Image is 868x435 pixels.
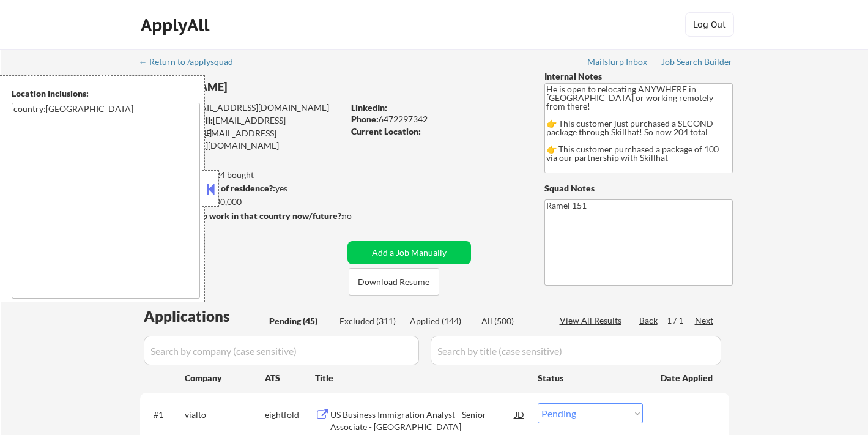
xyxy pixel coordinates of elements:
[139,169,343,181] div: 104 sent / 224 bought
[139,58,245,66] div: ← Return to /applysquad
[667,314,695,327] div: 1 / 1
[140,210,344,221] strong: Will need Visa to work in that country now/future?:
[587,57,648,69] a: Mailslurp Inbox
[141,114,343,138] div: [EMAIL_ADDRESS][DOMAIN_NAME]
[330,409,515,433] div: US Business Immigration Analyst - Senior Associate - [GEOGRAPHIC_DATA]
[538,366,643,389] div: Status
[154,409,175,421] div: #1
[144,336,419,365] input: Search by company (case sensitive)
[349,268,439,296] button: Download Resume
[514,403,526,425] div: JD
[685,12,734,37] button: Log Out
[661,58,733,66] div: Job Search Builder
[144,309,265,324] div: Applications
[587,58,648,66] div: Mailslurp Inbox
[351,113,524,125] div: 6472297342
[661,372,714,384] div: Date Applied
[140,127,343,151] div: [EMAIL_ADDRESS][PERSON_NAME][DOMAIN_NAME]
[351,126,421,136] strong: Current Location:
[141,15,213,35] div: ApplyAll
[481,315,543,327] div: All (500)
[139,57,245,69] a: ← Return to /applysquad
[185,409,265,421] div: vialto
[410,315,471,327] div: Applied (144)
[185,372,265,384] div: Company
[339,315,401,327] div: Excluded (311)
[265,409,315,421] div: eightfold
[269,315,330,327] div: Pending (45)
[560,314,625,327] div: View All Results
[265,372,315,384] div: ATS
[431,336,721,365] input: Search by title (case sensitive)
[351,102,387,113] strong: LinkedIn:
[639,314,659,327] div: Back
[315,372,526,384] div: Title
[140,80,391,95] div: [PERSON_NAME]
[695,314,714,327] div: Next
[139,182,339,195] div: yes
[347,241,471,264] button: Add a Job Manually
[342,210,377,222] div: no
[141,102,343,114] div: [EMAIL_ADDRESS][DOMAIN_NAME]
[661,57,733,69] a: Job Search Builder
[544,182,733,195] div: Squad Notes
[351,114,379,124] strong: Phone:
[544,70,733,83] div: Internal Notes
[12,87,200,100] div: Location Inclusions:
[139,196,343,208] div: $100,000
